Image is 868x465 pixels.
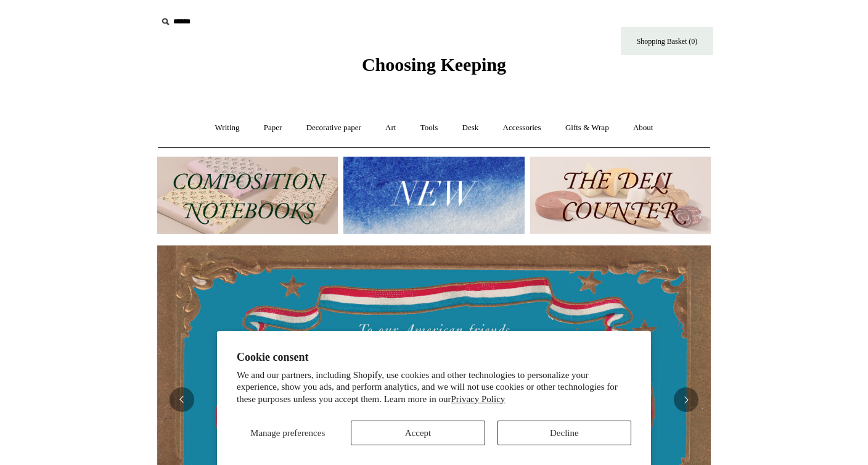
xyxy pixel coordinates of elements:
[237,369,631,406] p: We and our partners, including Shopify, use cookies and other technologies to personalize your ex...
[204,112,251,144] a: Writing
[492,112,552,144] a: Accessories
[362,64,506,73] a: Choosing Keeping
[451,112,490,144] a: Desk
[451,394,505,404] a: Privacy Policy
[674,387,698,412] button: Next
[374,112,407,144] a: Art
[343,157,524,234] img: New.jpg__PID:f73bdf93-380a-4a35-bcfe-7823039498e1
[253,112,293,144] a: Paper
[157,157,338,234] img: 202302 Composition ledgers.jpg__PID:69722ee6-fa44-49dd-a067-31375e5d54ec
[295,112,372,144] a: Decorative paper
[237,351,631,364] h2: Cookie consent
[351,421,485,445] button: Accept
[554,112,620,144] a: Gifts & Wrap
[170,387,194,412] button: Previous
[622,112,665,144] a: About
[497,421,631,445] button: Decline
[237,421,338,445] button: Manage preferences
[250,428,325,438] span: Manage preferences
[409,112,449,144] a: Tools
[530,157,711,234] img: The Deli Counter
[362,54,506,75] span: Choosing Keeping
[621,27,713,55] a: Shopping Basket (0)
